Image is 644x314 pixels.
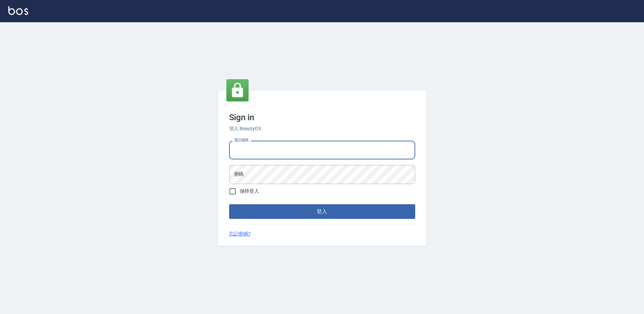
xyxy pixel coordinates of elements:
[8,6,28,15] img: Logo
[229,230,251,238] a: 忘記密碼?
[229,113,415,122] h3: Sign in
[234,138,249,143] label: 電話號碼
[240,188,259,195] span: 保持登入
[229,204,415,219] button: 登入
[229,125,415,132] h6: 登入 BeautyOS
